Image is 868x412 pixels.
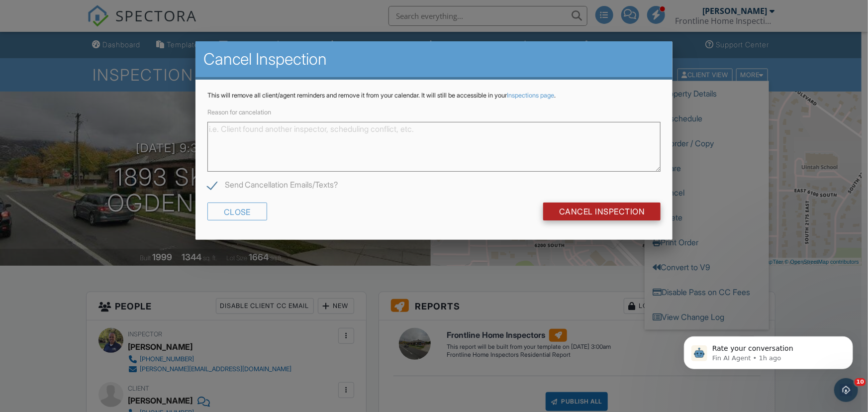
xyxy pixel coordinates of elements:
p: This will remove all client/agent reminders and remove it from your calendar. It will still be ac... [207,92,661,100]
h2: Cancel Inspection [203,49,665,69]
label: Send Cancellation Emails/Texts? [207,180,338,193]
iframe: Intercom live chat [834,378,858,402]
span: 10 [855,378,866,386]
div: Close [207,203,268,220]
a: Inspections page [507,92,555,99]
input: Cancel Inspection [543,203,661,220]
iframe: Intercom notifications message [669,315,868,385]
label: Reason for cancelation [207,108,272,116]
